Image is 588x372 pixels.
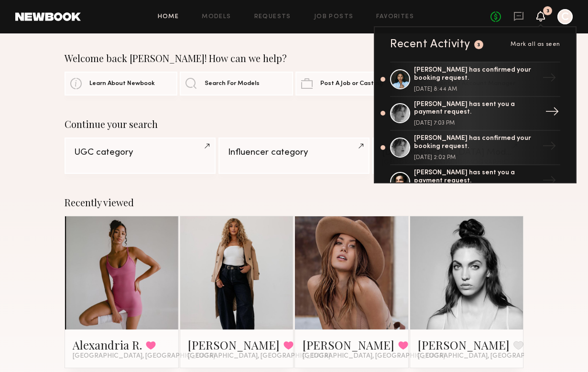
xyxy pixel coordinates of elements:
[414,155,538,160] div: [DATE] 2:02 PM
[372,138,523,174] a: [DEMOGRAPHIC_DATA] Models[GEOGRAPHIC_DATA], [DEMOGRAPHIC_DATA] / [DEMOGRAPHIC_DATA]
[303,352,445,360] span: [GEOGRAPHIC_DATA], [GEOGRAPHIC_DATA]
[303,337,394,352] a: [PERSON_NAME]
[376,14,414,20] a: Favorites
[538,170,560,194] div: →
[538,135,560,160] div: →
[254,14,291,20] a: Requests
[205,81,260,87] span: Search For Models
[418,337,510,352] a: [PERSON_NAME]
[65,53,523,64] div: Welcome back [PERSON_NAME]! How can we help?
[418,352,560,360] span: [GEOGRAPHIC_DATA], [GEOGRAPHIC_DATA]
[414,135,538,151] div: [PERSON_NAME] has confirmed your booking request.
[65,72,177,96] a: Learn About Newbook
[414,120,538,126] div: [DATE] 7:03 PM
[390,39,470,50] div: Recent Activity
[73,337,142,352] a: Alexandria R.
[414,86,538,92] div: [DATE] 8:44 AM
[158,14,179,20] a: Home
[546,9,549,14] div: 3
[511,42,560,47] span: Mark all as seen
[390,62,560,97] a: [PERSON_NAME] has confirmed your booking request.[DATE] 8:44 AM→
[390,131,560,165] a: [PERSON_NAME] has confirmed your booking request.[DATE] 2:02 PM→
[477,43,480,48] div: 3
[202,14,231,20] a: Models
[538,67,560,92] div: →
[74,148,206,157] div: UGC category
[65,118,523,130] div: Continue your search
[188,337,280,352] a: [PERSON_NAME]
[180,72,293,96] a: Search For Models
[65,197,523,208] div: Recently viewed
[89,81,155,87] span: Learn About Newbook
[188,352,330,360] span: [GEOGRAPHIC_DATA], [GEOGRAPHIC_DATA]
[414,101,538,117] div: [PERSON_NAME] has sent you a payment request.
[320,81,383,87] span: Post A Job or Casting
[390,165,560,200] a: [PERSON_NAME] has sent you a payment request.→
[295,72,408,96] a: Post A Job or Casting
[414,66,538,83] div: [PERSON_NAME] has confirmed your booking request.
[557,9,573,24] a: C
[314,14,354,20] a: Job Posts
[65,138,216,174] a: UGC category
[390,97,560,131] a: [PERSON_NAME] has sent you a payment request.[DATE] 7:03 PM→
[73,352,215,360] span: [GEOGRAPHIC_DATA], [GEOGRAPHIC_DATA]
[541,101,563,126] div: →
[218,138,370,174] a: Influencer category
[414,169,538,185] div: [PERSON_NAME] has sent you a payment request.
[228,148,360,157] div: Influencer category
